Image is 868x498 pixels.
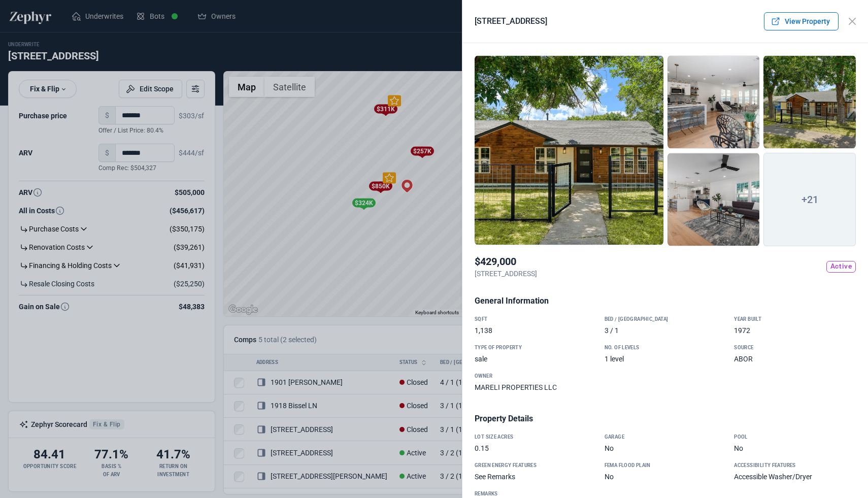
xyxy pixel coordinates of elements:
[605,325,726,336] div: 3 / 1
[734,344,856,352] div: Source
[475,433,596,441] div: Lot Size Acres
[475,443,596,453] div: 0.15
[475,295,856,307] h3: General Information
[734,472,856,482] div: Accessible Washer/Dryer
[475,472,596,482] div: See Remarks
[475,382,596,392] div: MARELI PROPERTIES LLC
[734,354,856,364] div: ABOR
[763,237,856,245] a: +21
[475,15,547,27] h2: [STREET_ADDRESS]
[475,372,596,380] div: Owner
[763,153,856,246] span: +21
[764,12,839,30] a: View Property
[843,12,862,31] button: Close
[605,433,726,441] div: Garage
[734,443,856,453] div: No
[475,413,856,425] h3: Property Details
[734,325,856,336] div: 1972
[475,325,596,336] div: 1,138
[475,461,596,470] div: Green Energy Features
[605,354,726,364] div: 1 level
[605,472,726,482] div: No
[826,261,856,273] span: Active
[734,433,856,441] div: Pool
[475,354,596,364] div: sale
[605,344,726,352] div: No. of Levels
[475,344,596,352] div: Type of Property
[475,490,856,498] div: Remarks
[605,315,726,323] div: Bed / [GEOGRAPHIC_DATA]
[475,269,537,279] p: [STREET_ADDRESS]
[475,315,596,323] div: SQFT
[734,315,856,323] div: Year Built
[605,461,726,470] div: FEMA Flood Plain
[475,254,537,269] h2: $429,000
[734,461,856,470] div: Accessibility Features
[605,443,726,453] div: No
